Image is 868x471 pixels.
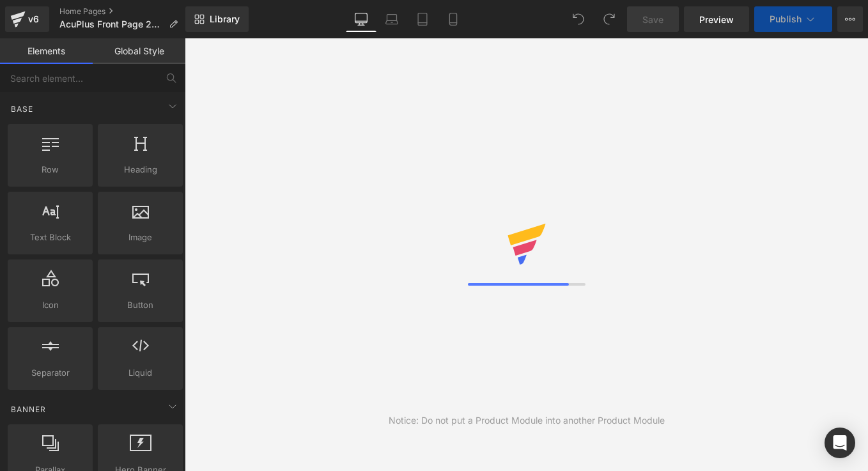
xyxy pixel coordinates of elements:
[26,11,42,27] div: v6
[93,38,185,64] a: Global Style
[770,14,802,24] span: Publish
[699,13,734,26] span: Preview
[825,428,855,458] div: Open Intercom Messenger
[59,19,164,29] span: AcuPlus Front Page 2023
[59,6,188,17] a: Home Pages
[10,403,47,415] span: Banner
[210,13,240,25] span: Library
[566,6,591,32] button: Undo
[12,366,89,380] span: Separator
[376,6,407,32] a: Laptop
[407,6,438,32] a: Tablet
[5,6,49,32] a: v6
[596,6,622,32] button: Redo
[10,103,35,115] span: Base
[102,231,179,244] span: Image
[102,298,179,312] span: Button
[837,6,863,32] button: More
[102,366,179,380] span: Liquid
[642,13,663,26] span: Save
[12,163,89,176] span: Row
[438,6,469,32] a: Mobile
[346,6,376,32] a: Desktop
[12,231,89,244] span: Text Block
[102,163,179,176] span: Heading
[185,6,249,32] a: New Library
[12,298,89,312] span: Icon
[684,6,749,32] a: Preview
[754,6,832,32] button: Publish
[389,413,665,428] div: Notice: Do not put a Product Module into another Product Module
